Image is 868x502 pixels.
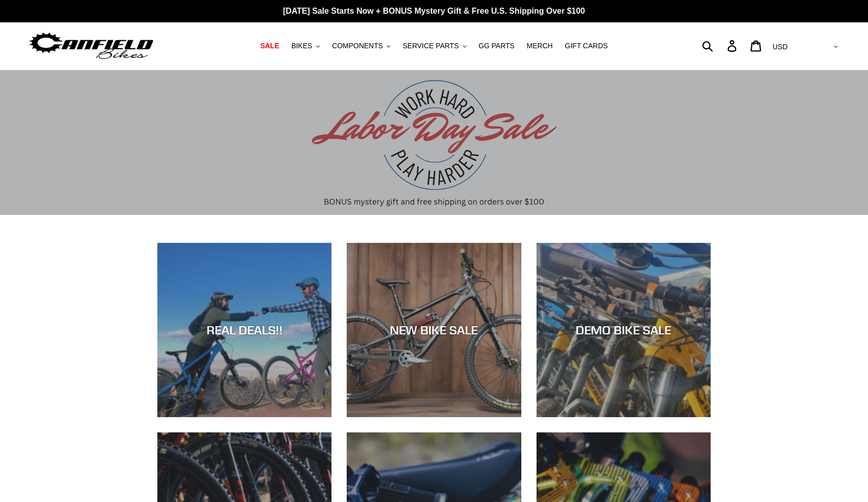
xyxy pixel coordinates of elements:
span: GIFT CARDS [565,42,608,50]
div: DEMO BIKE SALE [537,323,711,337]
button: BIKES [286,39,325,53]
input: Search [708,35,733,57]
span: MERCH [527,42,553,50]
a: MERCH [522,39,558,53]
button: SERVICE PARTS [397,39,471,53]
a: NEW BIKE SALE [347,243,521,417]
a: GG PARTS [474,39,520,53]
span: SALE [260,42,279,50]
img: Canfield Bikes [28,30,155,62]
a: GIFT CARDS [560,39,613,53]
span: SERVICE PARTS [403,42,458,50]
span: GG PARTS [479,42,515,50]
a: REAL DEALS!! [157,243,331,417]
button: COMPONENTS [327,39,395,53]
a: DEMO BIKE SALE [537,243,711,417]
div: NEW BIKE SALE [347,323,521,337]
span: COMPONENTS [332,42,383,50]
span: BIKES [291,42,312,50]
a: SALE [255,39,284,53]
div: REAL DEALS!! [157,323,331,337]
